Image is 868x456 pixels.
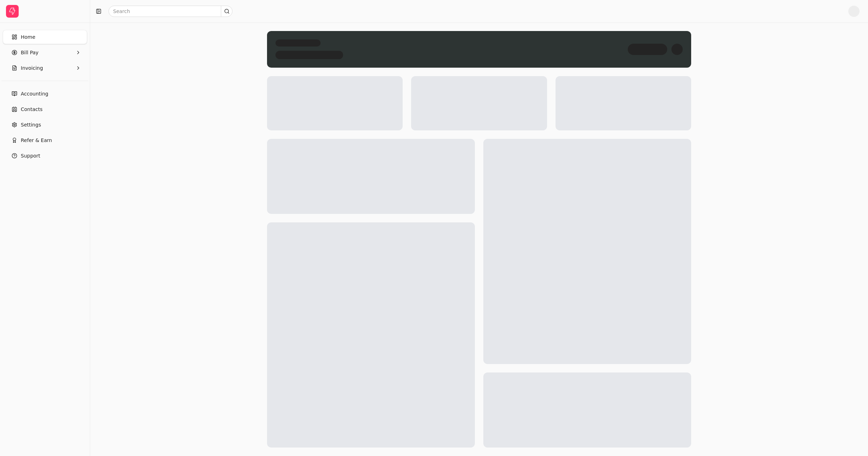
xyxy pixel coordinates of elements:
span: Contacts [21,106,43,113]
span: Bill Pay [21,49,38,56]
input: Search [108,6,232,17]
button: Invoicing [3,61,87,75]
a: Accounting [3,87,87,101]
span: Invoicing [21,64,43,72]
span: Support [21,152,40,160]
button: Refer & Earn [3,133,87,147]
span: Refer & Earn [21,137,52,144]
a: Home [3,30,87,44]
a: Settings [3,118,87,132]
button: Support [3,149,87,163]
span: Home [21,33,35,41]
span: Accounting [21,90,48,98]
a: Contacts [3,102,87,116]
span: Settings [21,121,41,129]
button: Bill Pay [3,45,87,60]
